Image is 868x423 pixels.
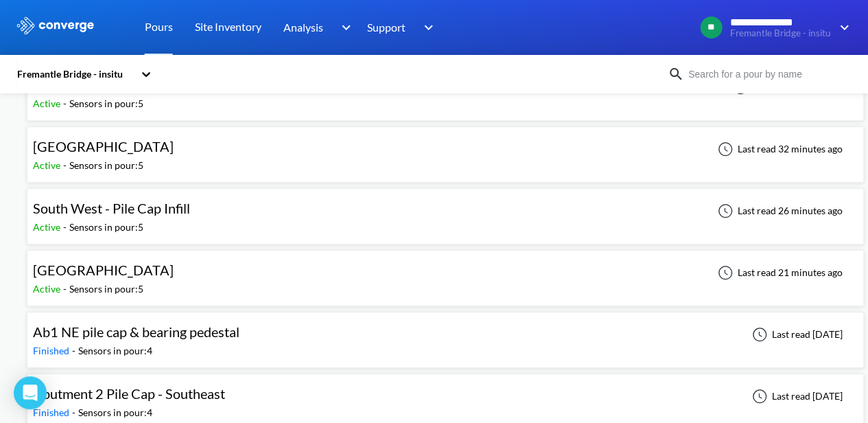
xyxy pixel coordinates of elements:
[63,159,69,171] span: -
[730,28,831,38] span: Fremantle Bridge - insitu
[684,67,850,82] input: Search for a pour by name
[14,376,47,409] div: Open Intercom Messenger
[283,19,323,36] span: Analysis
[27,266,864,277] a: [GEOGRAPHIC_DATA]Active-Sensors in pour:5Last read 21 minutes ago
[27,389,864,401] a: Abutment 2 Pile Cap - SoutheastFinished-Sensors in pour:4Last read [DATE]
[72,407,78,418] span: -
[27,204,864,216] a: South West - Pile Cap InfillActive-Sensors in pour:5Last read 26 minutes ago
[33,262,174,278] span: [GEOGRAPHIC_DATA]
[69,220,143,235] div: Sensors in pour: 5
[33,200,190,216] span: South West - Pile Cap Infill
[710,203,847,219] div: Last read 26 minutes ago
[63,283,69,295] span: -
[69,96,143,111] div: Sensors in pour: 5
[16,16,95,34] img: logo_ewhite.svg
[710,141,847,157] div: Last read 32 minutes ago
[63,221,69,233] span: -
[69,158,143,173] div: Sensors in pour: 5
[16,67,134,82] div: Fremantle Bridge - insitu
[831,19,853,36] img: downArrow.svg
[69,282,143,297] div: Sensors in pour: 5
[668,66,684,82] img: icon-search.svg
[78,343,152,358] div: Sensors in pour: 4
[33,159,63,171] span: Active
[33,323,239,340] span: Ab1 NE pile cap & bearing pedestal
[72,345,78,356] span: -
[63,98,69,109] span: -
[27,142,864,154] a: [GEOGRAPHIC_DATA]Active-Sensors in pour:5Last read 32 minutes ago
[33,98,63,109] span: Active
[744,326,847,343] div: Last read [DATE]
[33,283,63,295] span: Active
[33,407,72,418] span: Finished
[332,19,354,36] img: downArrow.svg
[415,19,437,36] img: downArrow.svg
[27,328,864,339] a: Ab1 NE pile cap & bearing pedestalFinished-Sensors in pour:4Last read [DATE]
[33,385,225,402] span: Abutment 2 Pile Cap - Southeast
[33,138,174,155] span: [GEOGRAPHIC_DATA]
[78,405,152,420] div: Sensors in pour: 4
[33,345,72,356] span: Finished
[710,264,847,281] div: Last read 21 minutes ago
[367,19,406,36] span: Support
[744,388,847,404] div: Last read [DATE]
[33,221,63,233] span: Active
